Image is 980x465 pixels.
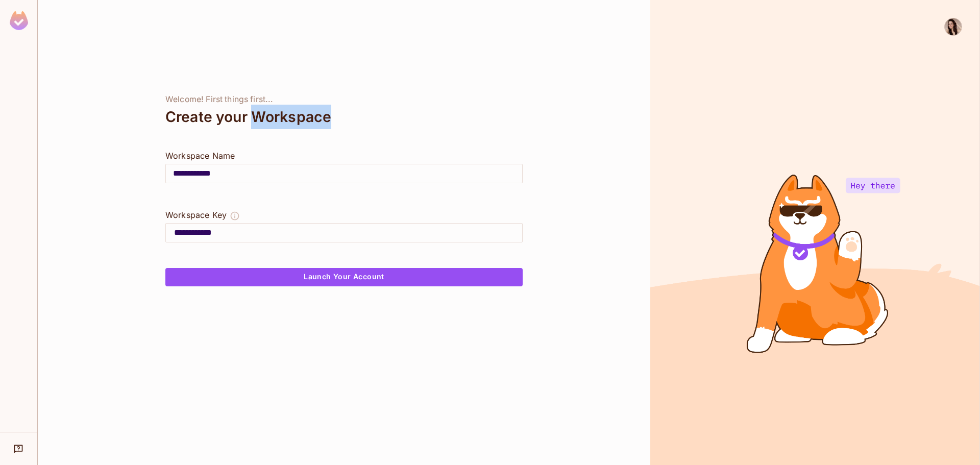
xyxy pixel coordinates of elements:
[945,18,962,35] img: Natalija Jovanovic
[10,11,28,30] img: SReyMgAAAABJRU5ErkJggg==
[165,209,227,221] div: Workspace Key
[165,105,523,129] div: Create your Workspace
[7,438,30,459] div: Help & Updates
[230,209,240,223] button: The Workspace Key is unique, and serves as the identifier of your workspace.
[165,150,523,162] div: Workspace Name
[165,94,523,105] div: Welcome! First things first...
[165,268,523,286] button: Launch Your Account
